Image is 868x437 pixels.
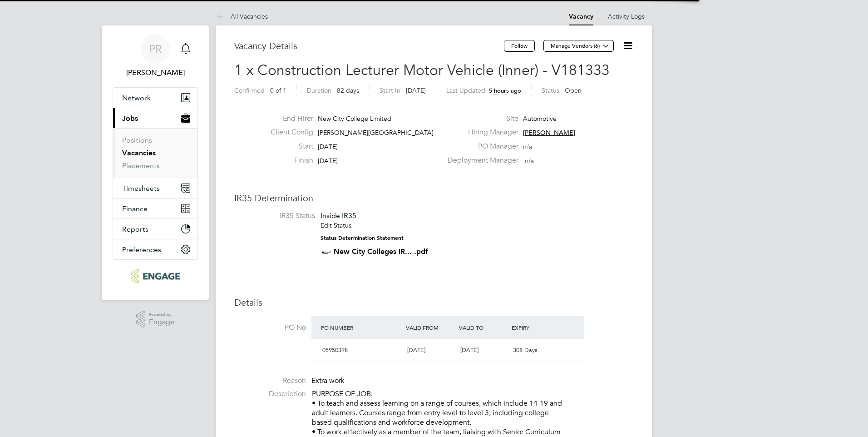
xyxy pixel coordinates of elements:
a: PR[PERSON_NAME] [113,35,198,78]
span: PR [149,43,162,55]
label: IR35 Status [243,211,315,221]
span: Pallvi Raghvani [113,67,198,78]
a: All Vacancies [216,12,268,20]
label: Last Updated [446,86,485,94]
button: Reports [113,219,197,239]
span: 82 days [337,86,359,94]
button: Jobs [113,108,197,128]
span: Extra work [311,376,345,385]
h3: Vacancy Details [234,40,504,52]
label: Duration [307,86,331,94]
label: Hiring Manager [442,128,518,137]
span: Inside IR35 [321,211,356,220]
label: Site [442,114,518,124]
a: Vacancy [569,13,593,20]
button: Network [113,88,197,108]
span: New City College Limited [318,114,391,123]
span: 308 Days [513,346,538,354]
button: Manage Vendors (6) [543,40,614,52]
a: Placements [122,161,160,170]
label: Finish [263,156,313,165]
span: [PERSON_NAME] [523,129,575,137]
strong: Status Determination Statement [321,235,404,241]
span: 05950398 [322,346,348,354]
span: Jobs [122,114,138,123]
div: PO Number [319,319,404,336]
h3: IR35 Determination [234,192,634,204]
span: [PERSON_NAME][GEOGRAPHIC_DATA] [318,129,434,137]
label: Start In [380,86,400,94]
h3: Details [234,297,634,308]
a: New City Colleges IR... .pdf [334,247,428,256]
a: Go to home page [113,269,198,283]
label: End Hirer [263,114,313,124]
span: 5 hours ago [489,87,521,94]
div: Valid To [457,319,510,336]
img: ncclondon-logo-retina.png [131,269,179,283]
span: [DATE] [460,346,478,354]
span: n/a [525,157,534,165]
span: Preferences [122,245,161,254]
label: Client Config [263,128,313,137]
label: PO Manager [442,142,518,151]
span: Reports [122,225,148,233]
a: Edit Status [321,221,351,229]
nav: Main navigation [102,25,209,300]
a: Activity Logs [608,12,645,20]
a: Vacancies [122,149,156,157]
span: [DATE] [407,346,425,354]
label: Start [263,142,313,151]
button: Timesheets [113,178,197,198]
label: Description [234,389,306,399]
button: Finance [113,199,197,218]
span: n/a [523,143,532,151]
span: Timesheets [122,184,160,193]
label: Deployment Manager [442,156,518,165]
label: Status [542,86,559,94]
span: Network [122,94,151,102]
span: [DATE] [406,86,426,94]
button: Preferences [113,239,197,259]
button: Follow [504,40,535,52]
span: [DATE] [318,157,338,165]
a: Positions [122,136,152,144]
span: Open [565,86,582,94]
span: Engage [149,318,174,326]
label: PO No [234,323,306,333]
label: Reason [234,376,306,386]
span: [DATE] [318,143,338,151]
span: 1 x Construction Lecturer Motor Vehicle (Inner) - V181333 [234,61,610,79]
span: Automotive [523,114,557,123]
span: Finance [122,204,148,213]
div: Jobs [113,128,197,178]
span: Powered by [149,311,174,318]
div: Expiry [509,319,562,336]
div: Valid From [404,319,457,336]
span: 0 of 1 [270,86,286,94]
a: Powered byEngage [136,311,175,328]
label: Confirmed [234,86,265,94]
